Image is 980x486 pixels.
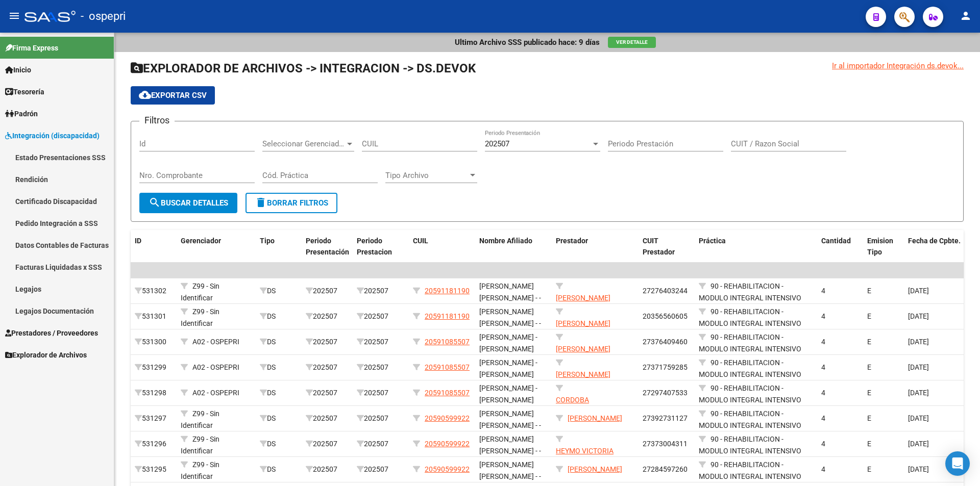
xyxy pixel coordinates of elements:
[643,440,688,448] span: 27373004311
[867,465,871,473] span: E
[260,311,298,322] div: DS
[479,282,541,302] span: [PERSON_NAME] [PERSON_NAME] - -
[556,237,588,245] span: Prestador
[139,91,207,100] span: Exportar CSV
[353,230,409,264] datatable-header-cell: Periodo Prestacion
[455,37,600,48] p: Ultimo Archivo SSS publicado hace: 9 días
[5,86,44,97] span: Tesorería
[149,198,228,208] span: Buscar Detalles
[181,410,219,429] span: Z99 - Sin Identificar
[135,311,173,322] div: 531301
[643,237,675,257] span: CUIT Prestador
[821,440,825,448] span: 4
[306,413,349,424] div: 202507
[485,139,509,148] span: 202507
[821,312,825,320] span: 4
[867,237,893,257] span: Emision Tipo
[643,465,688,473] span: 27284597260
[643,338,688,346] span: 27376409460
[357,413,405,424] div: 202507
[475,230,552,264] datatable-header-cell: Nombre Afiliado
[425,338,470,346] span: 20591085507
[260,387,298,399] div: DS
[908,287,929,295] span: [DATE]
[192,363,239,371] span: A02 - OSPEPRI
[908,338,929,346] span: [DATE]
[409,230,475,264] datatable-header-cell: CUIL
[699,410,801,441] span: 90 - REHABILITACION - MODULO INTEGRAL INTENSIVO (SEMANAL)
[832,60,964,71] div: Ir al importador Integración ds.devok...
[135,438,173,450] div: 531296
[425,287,470,295] span: 20591181190
[552,230,639,264] datatable-header-cell: Prestador
[131,230,177,264] datatable-header-cell: ID
[821,414,825,422] span: 4
[425,414,470,422] span: 20590599922
[357,336,405,348] div: 202507
[357,237,392,257] span: Periodo Prestacion
[81,5,126,28] span: - ospepri
[556,294,610,314] span: [PERSON_NAME] [PERSON_NAME]
[181,282,219,302] span: Z99 - Sin Identificar
[256,230,302,264] datatable-header-cell: Tipo
[867,312,871,320] span: E
[181,435,219,455] span: Z99 - Sin Identificar
[181,308,219,327] span: Z99 - Sin Identificar
[699,435,801,467] span: 90 - REHABILITACION - MODULO INTEGRAL INTENSIVO (SEMANAL)
[821,389,825,397] span: 4
[306,311,349,322] div: 202507
[867,363,871,371] span: E
[945,451,970,476] div: Open Intercom Messenger
[556,345,610,365] span: [PERSON_NAME] [PERSON_NAME]
[135,362,173,373] div: 531299
[306,285,349,297] div: 202507
[135,464,173,475] div: 531295
[908,237,961,245] span: Fecha de Cpbte.
[821,237,851,245] span: Cantidad
[139,89,151,101] mat-icon: cloud_download
[608,37,656,48] button: Ver Detalle
[306,387,349,399] div: 202507
[817,230,863,264] datatable-header-cell: Cantidad
[960,10,972,22] mat-icon: person
[425,440,470,448] span: 20590599922
[357,387,405,399] div: 202507
[479,435,541,455] span: [PERSON_NAME] [PERSON_NAME] - -
[479,384,537,404] span: [PERSON_NAME] - [PERSON_NAME]
[568,465,622,473] span: [PERSON_NAME]
[425,312,470,320] span: 20591181190
[181,461,219,480] span: Z99 - Sin Identificar
[867,389,871,397] span: E
[479,308,541,327] span: [PERSON_NAME] [PERSON_NAME] - -
[479,237,532,245] span: Nombre Afiliado
[616,39,648,45] span: Ver Detalle
[260,464,298,475] div: DS
[192,338,239,346] span: A02 - OSPEPRI
[139,193,237,213] button: Buscar Detalles
[5,349,87,361] span: Explorador de Archivos
[821,363,825,371] span: 4
[643,287,688,295] span: 27276403244
[908,389,929,397] span: [DATE]
[479,359,537,378] span: [PERSON_NAME] - [PERSON_NAME]
[5,64,31,75] span: Inicio
[192,389,239,397] span: A02 - OSPEPRI
[821,465,825,473] span: 4
[908,363,929,371] span: [DATE]
[8,10,20,22] mat-icon: menu
[425,363,470,371] span: 20591085507
[821,287,825,295] span: 4
[479,333,537,353] span: [PERSON_NAME] - [PERSON_NAME]
[306,438,349,450] div: 202507
[908,440,929,448] span: [DATE]
[260,285,298,297] div: DS
[246,193,337,213] button: Borrar Filtros
[867,287,871,295] span: E
[556,319,610,339] span: [PERSON_NAME] [PERSON_NAME]
[357,464,405,475] div: 202507
[908,312,929,320] span: [DATE]
[260,362,298,373] div: DS
[5,42,58,54] span: Firma Express
[260,438,298,450] div: DS
[135,237,141,245] span: ID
